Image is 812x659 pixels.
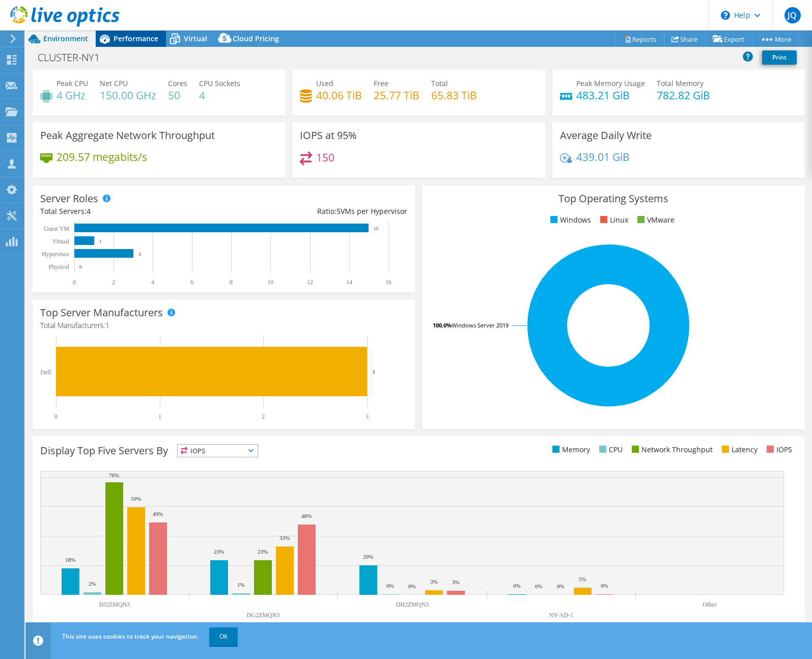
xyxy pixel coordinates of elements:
[557,583,565,589] text: 0%
[374,78,388,88] span: Free
[576,90,645,101] h4: 483.21 GiB
[705,31,752,47] a: Export
[279,535,290,541] text: 33%
[598,214,628,226] li: Linux
[168,78,187,88] span: Cores
[79,264,82,269] text: 0
[316,78,333,88] span: Used
[408,583,416,589] text: 0%
[199,78,240,88] span: CPU Sockets
[752,31,799,47] a: More
[230,279,233,286] text: 8
[307,279,313,286] text: 12
[385,279,391,286] text: 16
[54,413,58,420] text: 0
[431,78,448,88] span: Total
[214,548,224,555] text: 23%
[100,90,156,101] h4: 150.00 GHz
[100,78,128,88] span: Net CPU
[657,78,704,88] span: Total Memory
[224,206,408,217] div: Ratio: VMs per Hypervisor
[40,369,51,376] text: Dell
[579,576,586,582] text: 5%
[548,214,591,226] li: Windows
[33,52,116,63] h1: CLUSTER-NY1
[576,78,645,88] span: Peak Memory Usage
[57,90,88,101] h4: 4 GHz
[57,78,88,88] span: Peak CPU
[363,554,373,560] text: 20%
[184,34,207,43] span: Virtual
[190,279,193,286] text: 6
[374,90,419,101] h4: 25.77 TiB
[114,34,158,43] span: Performance
[615,31,664,47] a: Reports
[560,130,652,141] h3: Average Daily Write
[153,511,163,517] text: 49%
[721,11,730,20] svg: \n
[178,445,258,457] span: IOPS
[433,321,452,329] tspan: 100.0%
[40,320,407,331] h4: Total Manufacturers:
[168,90,187,101] h4: 50
[57,151,147,162] h4: 209.57 megabits/s
[151,279,154,286] text: 4
[316,90,362,101] h4: 40.06 TiB
[52,238,70,245] text: Virtual
[374,226,379,231] text: 15
[535,583,543,589] text: 0%
[267,279,273,286] text: 10
[316,152,334,163] h4: 150
[40,130,215,141] h3: Peak Aggregate Network Throughput
[431,90,477,101] h4: 65.83 TiB
[62,632,199,641] span: This site uses cookies to track your navigation.
[87,206,91,216] span: 4
[719,444,758,455] li: Latency
[452,321,509,329] tspan: Windows Server 2019
[430,193,797,204] h3: Top Operating Systems
[372,369,375,375] text: 3
[258,548,268,555] text: 23%
[635,214,675,226] li: VMware
[657,90,710,101] h4: 782.82 GiB
[99,601,130,608] text: DJ2ZMQN3
[664,31,706,47] a: Share
[513,583,521,589] text: 0%
[99,239,102,244] text: 1
[89,581,96,587] text: 2%
[40,193,98,204] h3: Server Roles
[703,601,716,608] text: Other
[430,579,438,585] text: 3%
[601,583,608,589] text: 0%
[112,279,115,286] text: 2
[300,130,357,141] h3: IOPS at 95%
[138,252,141,257] text: 3
[158,413,161,420] text: 1
[48,263,69,270] text: Physical
[629,444,713,455] li: Network Throughput
[105,320,109,330] span: 1
[301,513,312,519] text: 48%
[576,151,630,162] h4: 439.01 GiB
[262,413,265,420] text: 2
[549,612,573,619] text: NY-AD-1
[73,279,76,286] text: 0
[396,601,429,608] text: DH2ZMQN3
[550,444,590,455] li: Memory
[131,496,141,502] text: 59%
[452,579,460,585] text: 3%
[43,34,88,43] span: Environment
[386,583,394,589] text: 0%
[237,582,245,588] text: 1%
[764,444,792,455] li: IOPS
[366,413,369,420] text: 3
[785,7,801,23] span: JQ
[209,627,238,646] a: OK
[762,50,797,65] a: Print
[42,251,69,258] text: Hypervisor
[40,206,224,217] div: Total Servers:
[199,90,240,101] h4: 4
[337,206,341,216] span: 5
[109,472,119,478] text: 76%
[597,444,623,455] li: CPU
